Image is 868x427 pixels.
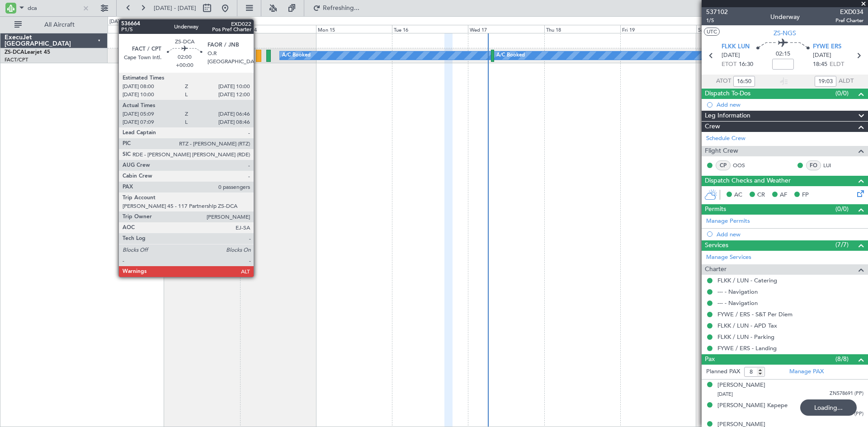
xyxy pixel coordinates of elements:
[706,17,728,24] span: 1/5
[722,42,750,52] span: FLKK LUN
[705,264,726,275] span: Charter
[800,399,857,416] div: Loading...
[835,17,863,24] span: Pref Charter
[733,76,755,87] input: --:--
[739,60,753,69] span: 16:30
[164,25,240,33] div: Sat 13
[544,25,620,33] div: Thu 18
[717,310,793,318] a: FYWE / ERS - S&T Per Diem
[717,299,758,307] a: --- - Navigation
[789,367,824,376] a: Manage PAX
[770,12,800,22] div: Underway
[316,25,392,33] div: Mon 15
[734,191,742,200] span: AC
[813,42,841,52] span: FYWE ERS
[705,122,720,132] span: Crew
[309,1,363,15] button: Refreshing...
[706,217,750,226] a: Manage Permits
[835,7,863,17] span: EXD034
[733,161,753,169] a: OOS
[717,288,758,296] a: --- - Navigation
[774,28,796,38] span: ZS-NGS
[780,191,787,200] span: AF
[717,333,774,341] a: FLKK / LUN - Parking
[813,60,827,69] span: 18:45
[705,146,738,156] span: Flight Crew
[835,89,849,98] span: (0/0)
[776,50,790,59] span: 02:15
[716,77,731,86] span: ATOT
[717,277,777,284] a: FLKK / LUN - Catering
[88,25,164,33] div: Fri 12
[806,160,821,170] div: FO
[696,25,772,33] div: Sat 20
[240,25,316,33] div: Sun 14
[835,204,849,214] span: (0/0)
[706,367,740,376] label: Planned PAX
[717,230,863,238] div: Add new
[705,240,728,251] span: Services
[28,1,80,15] input: A/C (Reg. or Type)
[717,322,777,329] a: FLKK / LUN - APD Tax
[839,77,854,86] span: ALDT
[392,25,468,33] div: Tue 16
[717,101,863,108] div: Add new
[706,7,728,17] span: 537102
[5,56,28,63] a: FACT/CPT
[704,28,720,36] button: UTC
[5,50,24,55] span: ZS-DCA
[468,25,544,33] div: Wed 17
[717,391,733,398] span: [DATE]
[282,49,311,62] div: A/C Booked
[830,390,863,398] span: ZN578691 (PP)
[705,354,715,365] span: Pax
[705,111,750,121] span: Leg Information
[5,50,50,55] a: ZS-DCALearjet 45
[706,253,751,262] a: Manage Services
[705,89,750,99] span: Dispatch To-Dos
[109,18,125,26] div: [DATE]
[722,60,736,69] span: ETOT
[757,191,765,200] span: CR
[706,134,745,143] a: Schedule Crew
[802,191,809,200] span: FP
[154,4,196,12] span: [DATE] - [DATE]
[705,176,791,186] span: Dispatch Checks and Weather
[496,49,525,62] div: A/C Booked
[717,381,765,390] div: [PERSON_NAME]
[823,161,844,169] a: LUI
[322,5,360,11] span: Refreshing...
[835,240,849,249] span: (7/7)
[620,25,696,33] div: Fri 19
[835,354,849,364] span: (8/8)
[722,51,740,60] span: [DATE]
[716,160,731,170] div: CP
[717,344,777,352] a: FYWE / ERS - Landing
[10,18,98,32] button: All Aircraft
[815,76,836,87] input: --:--
[705,204,726,215] span: Permits
[717,401,788,410] div: [PERSON_NAME] Kapepe
[24,22,95,28] span: All Aircraft
[830,60,844,69] span: ELDT
[813,51,831,60] span: [DATE]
